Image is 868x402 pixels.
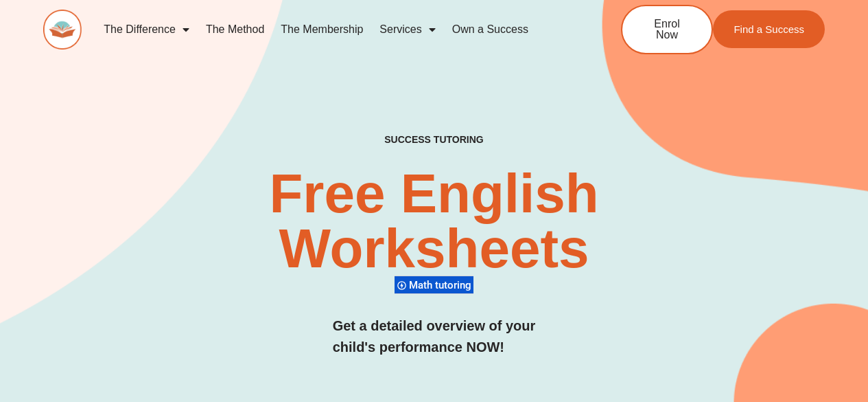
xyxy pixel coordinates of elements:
a: Own a Success [444,14,537,45]
a: Services [371,14,443,45]
a: The Membership [272,14,371,45]
span: Math tutoring [409,279,476,291]
span: Find a Success [734,24,804,34]
a: The Method [198,14,272,45]
a: Enrol Now [621,5,713,54]
a: The Difference [95,14,198,45]
span: Enrol Now [643,19,691,41]
div: Math tutoring [395,276,473,294]
nav: Menu [95,14,576,45]
a: Find a Success [713,10,825,48]
h4: SUCCESS TUTORING​ [318,134,550,146]
h2: Free English Worksheets​ [176,166,692,276]
h3: Get a detailed overview of your child's performance NOW! [333,315,536,358]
